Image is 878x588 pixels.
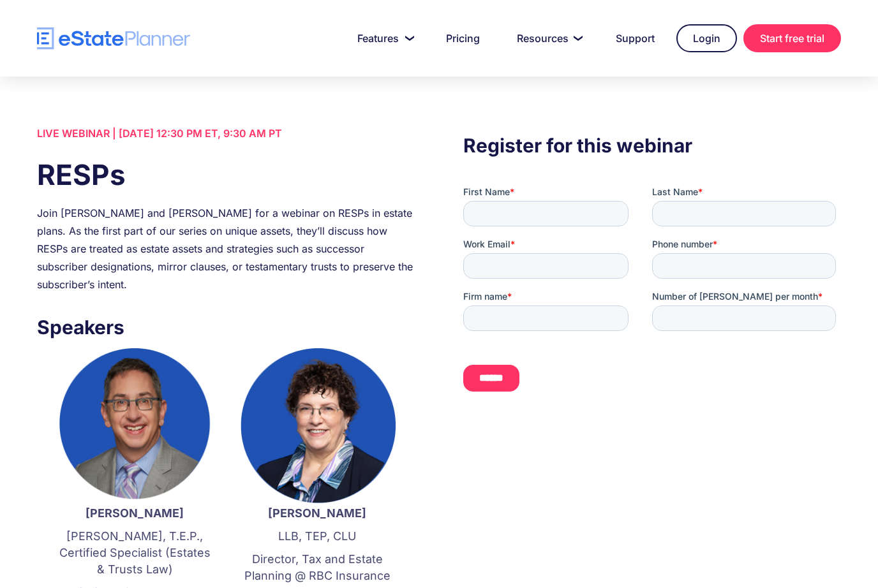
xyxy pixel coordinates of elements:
a: Login [676,24,737,52]
strong: [PERSON_NAME] [86,506,184,520]
h3: Register for this webinar [463,131,841,160]
a: home [37,27,190,50]
h3: Speakers [37,312,415,342]
a: Support [600,26,670,51]
a: Features [342,26,424,51]
p: [PERSON_NAME], T.E.P., Certified Specialist (Estates & Trusts Law) [56,528,213,578]
a: Resources [502,26,594,51]
div: Join [PERSON_NAME] and [PERSON_NAME] for a webinar on RESPs in estate plans. As the first part of... [37,204,415,293]
p: LLB, TEP, CLU [239,528,396,545]
p: Director, Tax and Estate Planning @ RBC Insurance [239,551,396,584]
div: LIVE WEBINAR | [DATE] 12:30 PM ET, 9:30 AM PT [37,124,415,142]
h1: RESPs [37,155,415,195]
a: Pricing [431,26,495,51]
a: Start free trial [743,24,841,52]
iframe: Form 0 [463,186,841,414]
strong: [PERSON_NAME] [268,506,366,520]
